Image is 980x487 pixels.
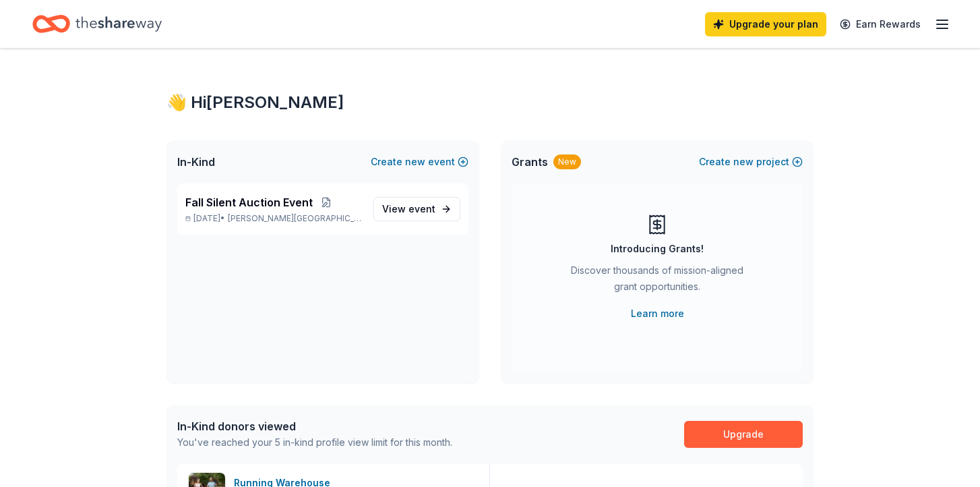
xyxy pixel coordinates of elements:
[228,213,363,224] span: [PERSON_NAME][GEOGRAPHIC_DATA], [GEOGRAPHIC_DATA]
[373,197,460,221] a: View event
[832,12,929,36] a: Earn Rewards
[177,154,215,170] span: In-Kind
[553,154,581,169] div: New
[32,8,162,40] a: Home
[699,154,803,170] button: Createnewproject
[371,154,468,170] button: Createnewevent
[611,241,704,257] div: Introducing Grants!
[408,203,435,214] span: event
[705,12,826,36] a: Upgrade your plan
[565,262,749,300] div: Discover thousands of mission-aligned grant opportunities.
[177,418,452,434] div: In-Kind donors viewed
[382,201,435,217] span: View
[166,92,814,113] div: 👋 Hi [PERSON_NAME]
[684,421,803,448] a: Upgrade
[177,434,452,451] div: You've reached your 5 in-kind profile view limit for this month.
[733,154,754,170] span: new
[185,194,313,210] span: Fall Silent Auction Event
[631,306,684,322] a: Learn more
[512,154,548,170] span: Grants
[185,213,363,224] p: [DATE] •
[405,154,425,170] span: new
